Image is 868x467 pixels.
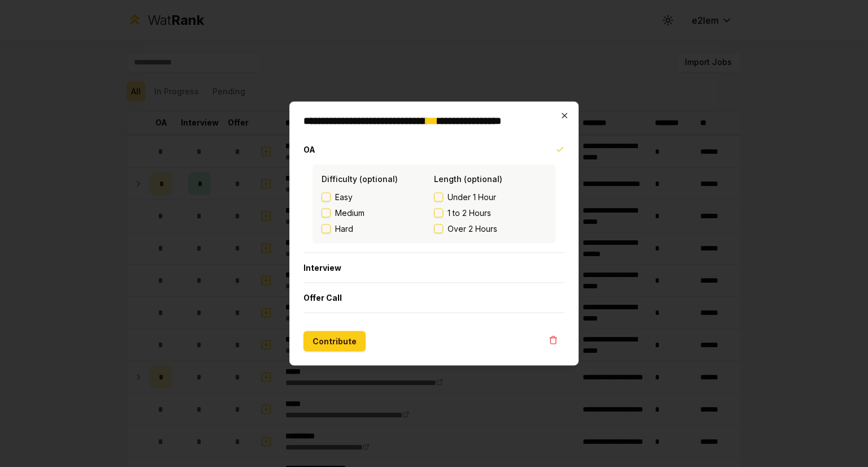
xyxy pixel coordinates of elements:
[448,207,491,219] span: 1 to 2 Hours
[322,174,398,184] label: Difficulty (optional)
[335,207,364,219] span: Medium
[303,331,366,352] button: Contribute
[434,209,443,218] button: 1 to 2 Hours
[322,193,331,202] button: Easy
[322,224,331,233] button: Hard
[335,223,353,235] span: Hard
[434,193,443,202] button: Under 1 Hour
[303,283,565,313] button: Offer Call
[303,165,565,253] div: OA
[335,192,353,203] span: Easy
[434,174,502,184] label: Length (optional)
[303,253,565,283] button: Interview
[434,224,443,233] button: Over 2 Hours
[303,135,565,165] button: OA
[322,209,331,218] button: Medium
[448,223,497,235] span: Over 2 Hours
[448,192,496,203] span: Under 1 Hour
